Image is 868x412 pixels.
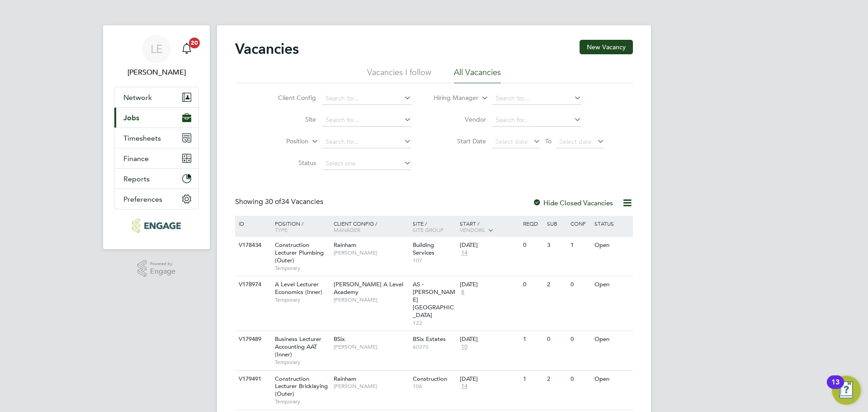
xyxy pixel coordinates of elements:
button: Network [114,87,198,107]
button: Finance [114,148,198,168]
span: Select date [495,137,528,146]
label: Status [264,159,316,167]
span: Type [275,226,288,233]
div: 0 [545,331,568,348]
span: Laurence Elkington [114,67,199,78]
div: Sub [545,216,568,231]
span: LE [151,43,163,55]
span: Manager [334,226,360,233]
div: 0 [568,331,592,348]
span: Jobs [123,114,139,122]
img: huntereducation-logo-retina.png [132,218,180,233]
h2: Vacancies [235,40,299,58]
div: 2 [545,371,568,388]
div: Open [592,276,632,293]
div: Showing [235,197,325,207]
div: 0 [568,371,592,388]
label: Client Config [264,94,316,102]
label: Hiring Manager [426,94,478,103]
div: V178434 [236,237,268,254]
div: [DATE] [460,281,519,289]
div: Reqd [521,216,544,231]
span: 60270 [413,343,456,350]
span: Construction Lecturer Plumbing (Outer) [275,241,324,264]
div: Position / [268,216,331,237]
div: Start / [458,216,521,238]
span: [PERSON_NAME] [334,249,408,256]
span: BSix [334,335,345,343]
div: 2 [545,276,568,293]
label: Site [264,115,316,123]
span: 14 [460,249,469,257]
span: Timesheets [123,134,161,142]
input: Search for... [322,114,411,127]
span: 30 of [265,197,281,206]
div: Status [592,216,632,231]
label: Vendor [434,115,486,123]
span: BSix Estates [413,335,446,343]
a: LE[PERSON_NAME] [114,34,199,78]
span: 8 [460,289,466,296]
span: Rainham [334,375,356,383]
div: 0 [521,276,544,293]
span: Finance [123,154,149,163]
span: AS - [PERSON_NAME][GEOGRAPHIC_DATA] [413,280,455,319]
span: Temporary [275,296,329,303]
div: V179491 [236,371,268,388]
span: Network [123,93,152,102]
button: Open Resource Center, 13 new notifications [832,376,861,405]
span: Site Group [413,226,443,233]
label: Start Date [434,137,486,145]
div: 1 [521,331,544,348]
div: 3 [545,237,568,254]
span: [PERSON_NAME] [334,296,408,303]
div: 0 [568,276,592,293]
span: Vendors [460,226,485,233]
div: [DATE] [460,242,519,249]
button: Jobs [114,108,198,128]
input: Search for... [322,92,411,105]
button: Timesheets [114,128,198,148]
input: Search for... [322,136,411,148]
div: [DATE] [460,375,519,383]
div: 13 [831,382,840,394]
div: Site / [410,216,458,237]
span: To [542,135,554,147]
li: All Vacancies [454,67,501,83]
span: 14 [460,383,469,390]
input: Search for... [492,92,581,105]
input: Search for... [492,114,581,127]
div: V178974 [236,276,268,293]
span: Temporary [275,359,329,366]
div: Open [592,331,632,348]
div: Open [592,237,632,254]
div: [DATE] [460,336,519,343]
label: Hide Closed Vacancies [533,199,613,207]
span: Select date [559,137,592,146]
span: Building Services [413,241,434,256]
span: Reports [123,175,150,183]
span: 20 [189,38,200,48]
div: 1 [521,371,544,388]
span: Preferences [123,195,162,204]
a: Powered byEngage [137,260,176,277]
span: [PERSON_NAME] [334,343,408,350]
span: Temporary [275,265,329,272]
span: Temporary [275,398,329,405]
span: [PERSON_NAME] [334,383,408,390]
span: 122 [413,319,456,327]
span: 106 [413,383,456,390]
button: Preferences [114,189,198,209]
a: Go to home page [114,218,199,233]
span: 10 [460,343,469,351]
span: 34 Vacancies [265,197,323,206]
div: 0 [521,237,544,254]
span: Rainham [334,241,356,249]
span: Powered by [150,260,175,268]
div: Conf [568,216,592,231]
div: ID [236,216,268,231]
div: Open [592,371,632,388]
span: Construction Lecturer Bricklaying (Outer) [275,375,328,398]
div: Client Config / [331,216,410,237]
span: Business Lecturer Accounting AAT (Inner) [275,335,321,358]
